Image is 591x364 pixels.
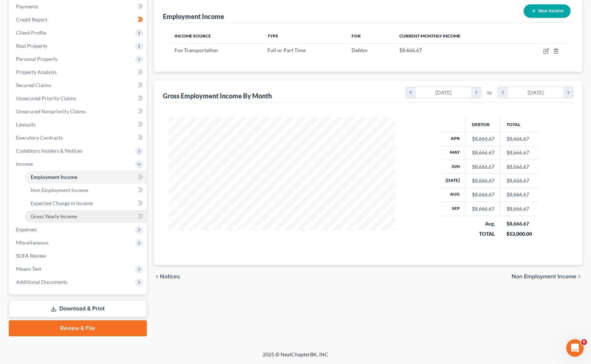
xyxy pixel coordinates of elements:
[9,300,147,317] a: Download & Print
[31,187,88,193] span: Non Employment Income
[16,121,36,128] span: Lawsuits
[352,33,361,39] span: For
[506,230,532,238] div: $52,000.00
[487,89,492,96] span: to
[501,202,538,216] td: $8,666.67
[399,47,422,53] span: $8,666.67
[16,95,76,101] span: Unsecured Priority Claims
[472,177,494,184] div: $8,666.67
[406,87,416,98] i: chevron_left
[472,163,494,171] div: $8,666.67
[31,200,93,206] span: Expected Change in Income
[440,188,466,201] th: Aug
[501,174,538,188] td: $8,666.67
[566,339,584,357] iframe: Intercom live chat
[581,339,587,345] span: 6
[16,253,46,259] span: SOFA Review
[501,160,538,173] td: $8,666.67
[501,132,538,146] td: $8,666.67
[472,149,494,156] div: $8,666.67
[440,160,466,173] th: Jun
[16,148,82,154] span: Codebtors Insiders & Notices
[9,320,147,336] a: Review & File
[88,351,503,364] div: 2025 © NextChapterBK, INC
[10,105,147,118] a: Unsecured Nonpriority Claims
[512,274,576,279] span: Non Employment Income
[10,66,147,79] a: Property Analysis
[440,146,466,160] th: May
[16,16,47,23] span: Credit Report
[508,87,564,98] div: [DATE]
[16,266,41,272] span: Means Test
[466,117,501,132] th: Debtor
[16,82,51,88] span: Secured Claims
[10,131,147,144] a: Executory Contracts
[440,202,466,216] th: Sep
[10,79,147,92] a: Secured Claims
[16,56,58,62] span: Personal Property
[154,274,180,279] button: chevron_left Notices
[10,13,147,26] a: Credit Report
[16,134,63,141] span: Executory Contracts
[25,197,147,210] a: Expected Change in Income
[416,87,471,98] div: [DATE]
[501,117,538,132] th: Total
[163,12,224,21] div: Employment Income
[10,118,147,131] a: Lawsuits
[16,161,33,167] span: Income
[472,230,495,238] div: TOTAL
[472,191,494,198] div: $8,666.67
[25,184,147,197] a: Non Employment Income
[524,4,571,18] button: New Income
[506,220,532,227] div: $8,666.67
[16,43,47,49] span: Real Property
[512,274,582,279] button: Non Employment Income chevron_right
[163,91,272,100] div: Gross Employment Income By Month
[25,210,147,223] a: Gross Yearly Income
[352,47,368,53] span: Debtor
[440,174,466,188] th: [DATE]
[16,279,67,285] span: Additional Documents
[175,33,211,39] span: Income Source
[154,274,160,279] i: chevron_left
[576,274,582,279] i: chevron_right
[31,174,77,180] span: Employment Income
[10,249,147,262] a: SOFA Review
[501,146,538,160] td: $8,666.67
[472,220,495,227] div: Avg.
[498,87,508,98] i: chevron_left
[31,213,77,219] span: Gross Yearly Income
[25,171,147,184] a: Employment Income
[399,33,461,39] span: Current Monthly Income
[267,33,278,39] span: Type
[16,69,56,75] span: Property Analysis
[16,30,46,36] span: Client Profile
[160,274,180,279] span: Notices
[472,205,494,212] div: $8,666.67
[10,92,147,105] a: Unsecured Priority Claims
[563,87,573,98] i: chevron_right
[440,132,466,146] th: Apr
[16,108,86,114] span: Unsecured Nonpriority Claims
[16,239,48,246] span: Miscellaneous
[16,3,38,9] span: Payments
[471,87,481,98] i: chevron_right
[175,47,218,53] span: Fox Transportation
[16,226,37,232] span: Expenses
[472,135,494,142] div: $8,666.67
[267,47,306,53] span: Full or Part Time
[501,188,538,201] td: $8,666.67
